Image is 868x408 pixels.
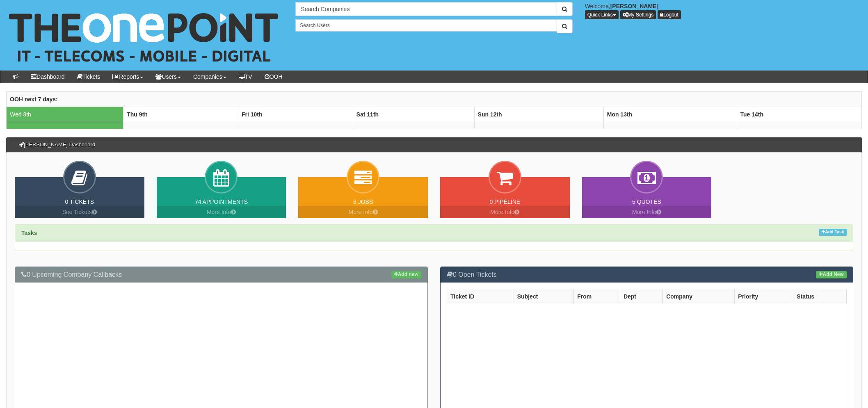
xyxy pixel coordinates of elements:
[514,289,573,304] th: Subject
[793,289,847,304] th: Status
[21,271,421,278] h3: 0 Upcoming Company Callbacks
[816,271,847,278] a: Add New
[65,198,94,205] a: 0 Tickets
[25,71,71,83] a: Dashboard
[663,289,735,304] th: Company
[298,206,428,218] a: More Info
[353,107,474,122] th: Sat 11th
[391,271,421,278] a: Add new
[440,206,570,218] a: More Info
[737,107,861,122] th: Tue 14th
[15,206,144,218] a: See Tickets
[258,71,289,83] a: OOH
[353,198,373,205] a: 6 Jobs
[632,198,661,205] a: 5 Quotes
[15,138,99,152] h3: [PERSON_NAME] Dashboard
[106,71,149,83] a: Reports
[585,10,619,19] button: Quick Links
[238,107,353,122] th: Fri 10th
[620,10,656,19] a: My Settings
[7,92,862,107] th: OOH next 7 days:
[489,198,520,205] a: 0 Pipeline
[579,2,868,19] div: Welcome,
[187,71,233,83] a: Companies
[658,10,681,19] a: Logout
[21,230,37,236] strong: Tasks
[582,206,712,218] a: More Info
[474,107,603,122] th: Sun 12th
[123,107,238,122] th: Thu 9th
[447,289,514,304] th: Ticket ID
[157,206,286,218] a: More Info
[7,107,123,122] td: Wed 8th
[574,289,620,304] th: From
[295,2,557,16] input: Search Companies
[603,107,737,122] th: Mon 13th
[819,229,847,236] a: Add Task
[447,271,847,278] h3: 0 Open Tickets
[735,289,793,304] th: Priority
[295,19,557,32] input: Search Users
[610,3,658,9] b: [PERSON_NAME]
[71,71,107,83] a: Tickets
[233,71,258,83] a: TV
[149,71,187,83] a: Users
[620,289,662,304] th: Dept
[195,198,248,205] a: 74 Appointments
